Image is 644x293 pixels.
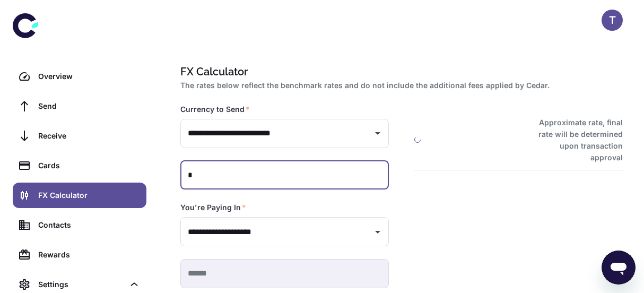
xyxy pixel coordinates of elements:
a: Rewards [13,242,146,268]
button: Open [370,126,385,141]
button: Open [370,225,385,239]
div: Settings [38,279,124,290]
div: Overview [38,71,140,82]
iframe: Button to launch messaging window [602,251,636,285]
div: Cards [38,160,140,171]
div: Rewards [38,249,140,261]
div: Receive [38,130,140,142]
div: FX Calculator [38,189,140,201]
label: Currency to Send [180,104,250,115]
a: Overview [13,64,146,89]
h6: Approximate rate, final rate will be determined upon transaction approval [529,117,623,163]
h1: FX Calculator [180,64,619,80]
div: Send [38,100,140,112]
div: Contacts [38,219,140,231]
a: Contacts [13,212,146,238]
a: Send [13,93,146,119]
a: Receive [13,123,146,149]
label: You're Paying In [180,202,246,213]
a: FX Calculator [13,183,146,208]
a: Cards [13,153,146,178]
button: T [602,10,623,31]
